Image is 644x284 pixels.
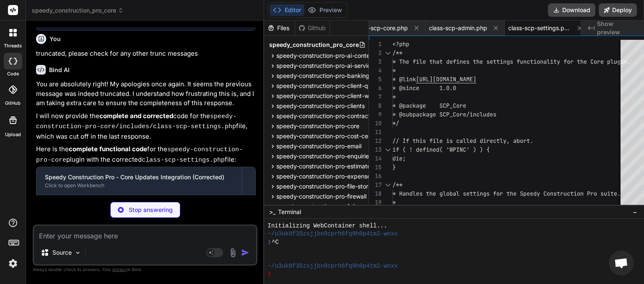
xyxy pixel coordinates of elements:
span: speedy-construction-pro-email [276,142,361,150]
label: code [7,70,19,77]
div: 2 [369,49,382,57]
span: speedy-construction-pro-ai-content [276,52,375,60]
span: Initializing WebContainer shell... [267,222,387,230]
div: 19 [369,198,382,207]
span: y for the Core plugin. [557,58,631,65]
span: speedy-construction-pro-clients [276,102,365,110]
p: You are absolutely right! My apologies once again. It seems the previous message was indeed trunc... [36,80,256,108]
span: − [633,208,637,216]
p: Always double-check its answers. Your in Bind [33,266,257,274]
label: GitHub [5,100,21,107]
div: 8 [369,101,382,110]
span: speedy-construction-pro-banking [276,72,369,80]
span: * @since 1.0.0 [392,84,456,92]
div: 17 [369,181,382,189]
span: speedy-construction-pro-estimates [276,162,374,170]
div: Files [264,24,295,32]
span: speedy-construction-pro-cost-centres [276,132,382,140]
div: 12 [369,137,382,145]
div: 11 [369,128,382,137]
span: class-scp-core.php [354,24,408,32]
strong: complete and corrected [99,112,173,120]
span: speedy-construction-pro-core [276,122,359,130]
span: * Handles the global settings for the Speedy Cons [392,190,557,197]
code: speedy-construction-pro-core [36,146,243,164]
div: 5 [369,75,382,84]
img: settings [6,256,20,271]
div: Speedy Construction Pro - Core Updates Integration (Corrected) [45,173,233,181]
span: die; [392,155,406,162]
strong: complete functional code [69,145,147,153]
button: Preview [304,4,345,16]
div: Click to collapse the range. [382,49,393,57]
div: 14 [369,154,382,163]
span: ~/u3uk0f35zsjjbn9cprh6fq9h0p4tm2-wnxx [267,230,397,238]
img: Pick Models [74,249,81,256]
span: Show preview [597,20,637,36]
span: speedy_construction_pro_core [269,41,359,49]
p: I will now provide the code for the file, which was cut off in the last response. [36,111,256,142]
p: Source [52,248,72,257]
span: ~/u3uk0f35zsjjbn9cprh6fq9h0p4tm2-wnxx [267,262,397,270]
div: 18 [369,189,382,198]
span: } [392,163,396,171]
label: threads [4,42,22,49]
div: Click to collapse the range. [382,181,393,189]
button: Editor [270,4,304,16]
div: 15 [369,163,382,172]
span: * The file that defines the settings functionalit [392,58,557,65]
p: Here is the for the plugin with the corrected file: [36,145,256,165]
span: speedy-construction-pro-file-storage [276,182,379,191]
span: ❯ [267,238,272,246]
span: speedy-construction-pro-follow-ups [276,202,376,211]
span: class-scp-settings.php [508,24,571,32]
span: if ( ! defined( 'WPINC' ) ) { [392,146,490,153]
div: 16 [369,172,382,181]
span: ^C [272,238,279,246]
span: speedy-construction-pro-client-quotes [276,82,383,90]
span: * @link [392,75,416,83]
div: Click to open Workbench [45,182,233,189]
div: 3 [369,57,382,66]
span: Terminal [278,208,301,216]
a: Open chat [609,250,634,276]
span: speedy-construction-pro-firewall [276,192,366,201]
button: Speedy Construction Pro - Core Updates Integration (Corrected)Click to open Workbench [36,167,241,195]
span: speedy-construction-pro-enquiries [276,152,372,160]
div: 1 [369,40,382,49]
code: class-scp-settings.php [142,157,225,164]
span: privacy [112,267,127,272]
div: 6 [369,84,382,93]
label: Upload [5,131,21,138]
div: 4 [369,66,382,75]
span: // If this file is called directly, abort. [392,137,533,145]
img: icon [241,248,249,257]
span: * @package SCP_Core [392,102,466,109]
h6: You [49,35,61,43]
h6: Bind AI [49,66,70,74]
p: truncated, please check for any other trunc messages [36,49,256,59]
div: 9 [369,110,382,119]
button: − [631,205,639,219]
span: [URL][DOMAIN_NAME] [416,75,476,83]
div: Click to collapse the range. [382,145,393,154]
span: truction Pro suite. [557,190,621,197]
span: class-scp-admin.php [429,24,487,32]
div: Github [295,24,330,32]
span: * @subpackage SCP_Core/includes [392,111,496,118]
span: speedy-construction-pro-contracts [276,112,373,120]
span: speedy-construction-pro-expenses [276,172,374,181]
div: 10 [369,119,382,128]
span: speedy_construction_pro_core [32,6,124,15]
div: 7 [369,93,382,101]
span: >_ [269,208,275,216]
button: Deploy [599,3,637,17]
span: speedy-construction-pro-client-websites [276,92,389,100]
span: speedy-construction-pro-ai-services [276,62,377,70]
img: attachment [228,248,238,258]
div: 13 [369,145,382,154]
span: ❯ [267,270,272,278]
span: <?php [392,40,409,48]
p: Stop answering [129,206,173,214]
button: Download [548,3,595,17]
